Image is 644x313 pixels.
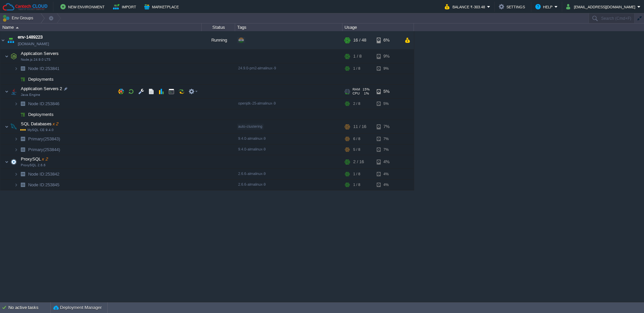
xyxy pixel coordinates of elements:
img: AMDAwAAAACH5BAEAAAAALAAAAAABAAEAAAICRAEAOw== [18,99,28,109]
div: 4% [377,180,398,190]
span: x 2 [52,121,58,126]
span: ProxySQL 2.6.6 [21,163,46,167]
img: AMDAwAAAACH5BAEAAAAALAAAAAABAAEAAAICRAEAOw== [18,180,28,190]
img: AMDAwAAAACH5BAEAAAAALAAAAAABAAEAAAICRAEAOw== [9,85,18,98]
img: AMDAwAAAACH5BAEAAAAALAAAAAABAAEAAAICRAEAOw== [18,169,28,179]
span: 15% [363,87,370,91]
a: Node ID:253842 [28,171,60,177]
div: 1 / 8 [353,50,362,63]
img: Cantech Cloud [2,3,48,11]
img: AMDAwAAAACH5BAEAAAAALAAAAAABAAEAAAICRAEAOw== [9,155,18,169]
img: AMDAwAAAACH5BAEAAAAALAAAAAABAAEAAAICRAEAOw== [9,120,18,133]
img: AMDAwAAAACH5BAEAAAAALAAAAAABAAEAAAICRAEAOw== [14,180,18,190]
img: AMDAwAAAACH5BAEAAAAALAAAAAABAAEAAAICRAEAOw== [18,109,28,120]
a: Deployments [28,76,55,82]
span: Node ID: [28,182,45,187]
div: 2 / 8 [353,99,360,109]
div: Usage [343,23,414,31]
a: ProxySQLx 2ProxySQL 2.6.6 [20,156,49,162]
img: AMDAwAAAACH5BAEAAAAALAAAAAABAAEAAAICRAEAOw== [5,50,9,63]
div: 16 / 48 [353,31,366,49]
button: Env Groups [2,13,36,23]
div: 5 / 8 [353,144,360,155]
img: AMDAwAAAACH5BAEAAAAALAAAAAABAAEAAAICRAEAOw== [5,155,9,169]
button: Deployment Manager [53,304,102,311]
span: 253845 [28,182,60,188]
button: [EMAIL_ADDRESS][DOMAIN_NAME] [566,3,637,11]
span: CPU [353,91,360,96]
img: AMDAwAAAACH5BAEAAAAALAAAAAABAAEAAAICRAEAOw== [18,63,28,74]
img: AMDAwAAAACH5BAEAAAAALAAAAAABAAEAAAICRAEAOw== [14,63,18,74]
div: Running [202,31,235,49]
div: 5% [377,99,398,109]
div: 2 / 16 [353,155,364,169]
button: Marketplace [144,3,181,11]
div: 6 / 8 [353,134,360,144]
button: Import [113,3,138,11]
a: [DOMAIN_NAME] [18,41,49,47]
span: auto-clustering [238,124,262,128]
img: AMDAwAAAACH5BAEAAAAALAAAAAABAAEAAAICRAEAOw== [14,109,18,120]
a: Application ServersNode.js 24.9.0 LTS [20,51,60,56]
span: 1% [362,91,369,96]
button: Help [535,3,554,11]
img: AMDAwAAAACH5BAEAAAAALAAAAAABAAEAAAICRAEAOw== [14,144,18,155]
span: MySQL CE 9.4.0 [20,128,54,132]
div: Tags [235,23,342,31]
div: 7% [377,134,398,144]
button: New Environment [60,3,107,11]
div: 4% [377,169,398,179]
span: openjdk-25-almalinux-9 [238,101,276,105]
span: 253842 [28,171,60,177]
img: AMDAwAAAACH5BAEAAAAALAAAAAABAAEAAAICRAEAOw== [18,74,28,84]
span: 24.9.0-pm2-almalinux-9 [238,66,276,70]
button: Settings [499,3,527,11]
img: AMDAwAAAACH5BAEAAAAALAAAAAABAAEAAAICRAEAOw== [16,27,19,28]
img: AMDAwAAAACH5BAEAAAAALAAAAAABAAEAAAICRAEAOw== [5,120,9,133]
span: 2.6.6-almalinux-9 [238,172,266,176]
a: Primary(253843) [28,136,61,142]
img: AMDAwAAAACH5BAEAAAAALAAAAAABAAEAAAICRAEAOw== [6,31,15,49]
div: Status [202,23,235,31]
span: (253844) [43,147,60,152]
span: Node ID: [28,101,45,106]
span: Primary [28,147,61,152]
a: Node ID:253845 [28,182,60,188]
img: AMDAwAAAACH5BAEAAAAALAAAAAABAAEAAAICRAEAOw== [5,85,9,98]
span: ProxySQL [20,156,49,162]
div: 1 / 8 [353,180,360,190]
span: Primary [28,136,61,142]
span: Node ID: [28,66,45,71]
div: 9% [377,63,398,74]
div: 4% [377,155,398,169]
div: 5% [377,85,398,98]
a: Node ID:253846 [28,101,60,107]
div: Name [1,23,201,31]
span: 253846 [28,101,60,107]
span: x 2 [41,156,48,162]
span: SQL Databases [20,121,59,127]
div: 7% [377,120,398,133]
span: (253843) [43,136,60,141]
span: 9.4.0-almalinux-9 [238,147,266,151]
img: AMDAwAAAACH5BAEAAAAALAAAAAABAAEAAAICRAEAOw== [0,31,6,49]
span: Application Servers [20,51,60,56]
img: AMDAwAAAACH5BAEAAAAALAAAAAABAAEAAAICRAEAOw== [14,169,18,179]
div: 7% [377,144,398,155]
a: Application Servers 2Java Engine [20,86,63,91]
a: Primary(253844) [28,147,61,152]
a: env-1489223 [18,34,43,41]
div: 1 / 8 [353,63,360,74]
img: AMDAwAAAACH5BAEAAAAALAAAAAABAAEAAAICRAEAOw== [18,144,28,155]
div: No active tasks [8,302,50,313]
div: 1 / 8 [353,169,360,179]
span: Java Engine [21,93,40,97]
span: Node ID: [28,172,45,177]
span: 2.6.6-almalinux-9 [238,182,266,186]
img: AMDAwAAAACH5BAEAAAAALAAAAAABAAEAAAICRAEAOw== [14,134,18,144]
a: Node ID:253841 [28,66,60,71]
span: 9.4.0-almalinux-9 [238,136,266,140]
span: Node.js 24.9.0 LTS [21,58,51,62]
